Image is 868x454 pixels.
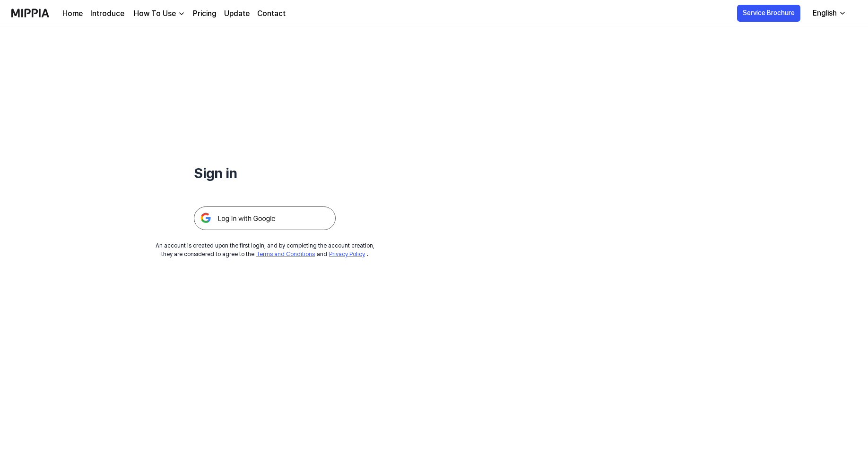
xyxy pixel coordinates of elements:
img: down [178,10,185,17]
div: How To Use [132,8,178,19]
a: Contact [257,8,286,19]
button: Service Brochure [737,5,800,22]
a: Home [62,8,83,19]
h1: Sign in [194,163,336,184]
a: Introduce [90,8,124,19]
button: English [805,4,852,23]
div: An account is created upon the first login, and by completing the account creation, they are cons... [156,241,374,258]
a: Privacy Policy [329,251,365,257]
a: Update [224,8,250,19]
img: 구글 로그인 버튼 [194,206,336,230]
a: Terms and Conditions [256,251,315,257]
a: Pricing [193,8,217,19]
div: English [811,8,839,19]
button: How To Use [132,8,185,19]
